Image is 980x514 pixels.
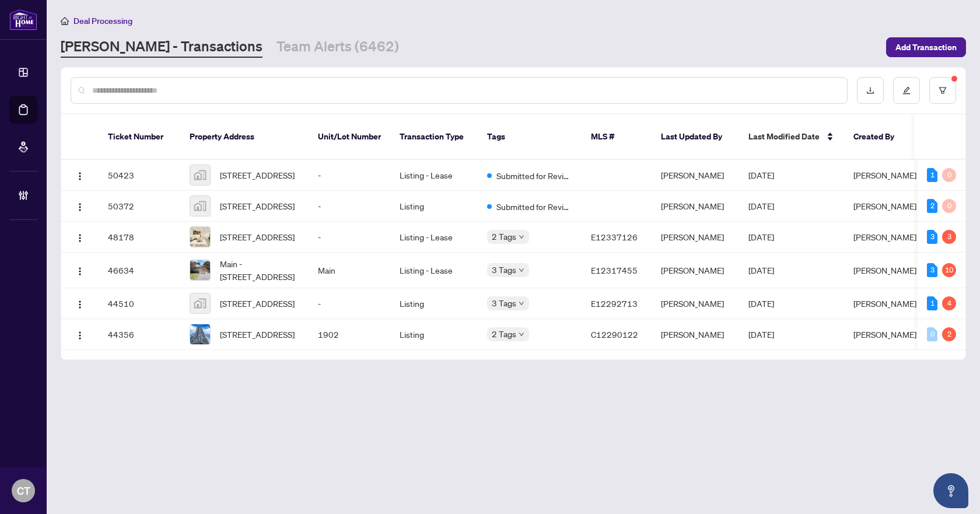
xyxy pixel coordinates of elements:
span: [DATE] [748,170,774,180]
img: thumbnail-img [190,324,210,344]
td: [PERSON_NAME] [652,222,739,253]
div: 1 [927,168,937,182]
button: Logo [71,325,89,344]
td: - [309,160,390,191]
td: Listing [390,319,478,350]
th: Last Modified Date [739,114,844,160]
span: [DATE] [748,232,774,242]
td: 44510 [99,288,180,319]
img: Logo [75,233,85,243]
button: Logo [71,228,89,246]
span: [PERSON_NAME] [853,265,916,275]
button: Logo [71,166,89,184]
div: 3 [927,230,937,244]
button: edit [893,77,920,104]
td: Listing [390,191,478,222]
span: Last Modified Date [748,130,820,143]
td: [PERSON_NAME] [652,319,739,350]
span: [STREET_ADDRESS] [220,169,295,181]
div: 3 [942,230,956,244]
span: filter [939,86,947,95]
td: 48178 [99,222,180,253]
img: Logo [75,331,85,340]
button: filter [929,77,956,104]
td: 46634 [99,253,180,288]
span: Deal Processing [73,16,132,26]
div: 2 [927,199,937,213]
td: - [309,222,390,253]
img: thumbnail-img [190,227,210,247]
button: download [857,77,884,104]
a: Team Alerts (6462) [276,37,399,58]
div: 0 [927,327,937,341]
img: thumbnail-img [190,293,210,313]
div: 2 [942,327,956,341]
span: E12317455 [591,265,638,275]
span: [STREET_ADDRESS] [220,230,295,243]
td: - [309,191,390,222]
td: Main [309,253,390,288]
td: - [309,288,390,319]
span: [DATE] [748,201,774,211]
td: Listing - Lease [390,160,478,191]
td: Listing [390,288,478,319]
button: Add Transaction [886,37,966,57]
span: [PERSON_NAME] [853,201,916,211]
span: Add Transaction [895,38,957,57]
img: Logo [75,202,85,212]
td: [PERSON_NAME] [652,160,739,191]
span: E12337126 [591,232,638,242]
span: [STREET_ADDRESS] [220,200,295,212]
span: 3 Tags [492,296,516,310]
th: Tags [478,114,582,160]
img: thumbnail-img [190,260,210,280]
div: 10 [942,263,956,277]
span: [PERSON_NAME] [853,232,916,242]
button: Logo [71,294,89,313]
span: down [519,234,524,240]
span: [DATE] [748,265,774,275]
span: Submitted for Review [496,169,572,182]
td: 1902 [309,319,390,350]
span: E12292713 [591,298,638,309]
td: 50423 [99,160,180,191]
span: download [866,86,874,95]
span: [PERSON_NAME] [853,170,916,180]
th: Ticket Number [99,114,180,160]
img: thumbnail-img [190,165,210,185]
div: 0 [942,168,956,182]
th: Property Address [180,114,309,160]
td: Listing - Lease [390,253,478,288]
span: [PERSON_NAME] [853,329,916,340]
img: Logo [75,300,85,309]
span: [DATE] [748,298,774,309]
span: 2 Tags [492,230,516,243]
th: Last Updated By [652,114,739,160]
th: MLS # [582,114,652,160]
th: Unit/Lot Number [309,114,390,160]
span: [DATE] [748,329,774,340]
span: home [61,17,69,25]
span: 2 Tags [492,327,516,341]
span: CT [17,482,30,499]
div: 3 [927,263,937,277]
span: Main -[STREET_ADDRESS] [220,257,299,283]
span: [STREET_ADDRESS] [220,297,295,310]
td: 50372 [99,191,180,222]
span: down [519,300,524,306]
a: [PERSON_NAME] - Transactions [61,37,262,58]
img: Logo [75,267,85,276]
span: edit [902,86,911,95]
td: Listing - Lease [390,222,478,253]
button: Logo [71,261,89,279]
button: Open asap [933,473,968,508]
td: [PERSON_NAME] [652,288,739,319]
th: Created By [844,114,914,160]
img: thumbnail-img [190,196,210,216]
button: Logo [71,197,89,215]
span: 3 Tags [492,263,516,277]
div: 1 [927,296,937,310]
td: [PERSON_NAME] [652,253,739,288]
div: 4 [942,296,956,310]
span: C12290122 [591,329,638,340]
